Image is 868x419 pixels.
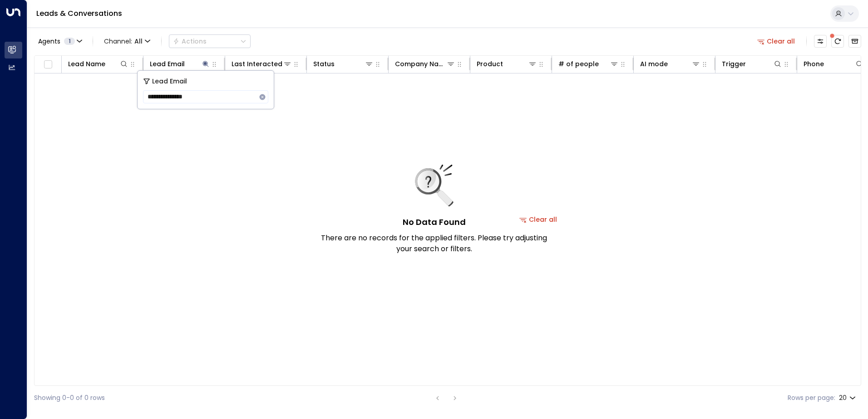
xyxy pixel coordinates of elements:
div: Product [477,58,503,69]
div: Company Name [395,58,455,69]
div: # of people [558,58,619,69]
div: Company Name [395,58,446,69]
div: AI mode [640,58,700,69]
span: All [134,38,143,45]
div: Product [477,58,537,69]
button: Clear all [754,35,799,48]
div: Lead Email [150,58,210,69]
div: Showing 0-0 of 0 rows [34,393,105,403]
h5: No Data Found [403,216,466,228]
div: Button group with a nested menu [169,34,251,48]
div: Status [313,58,335,69]
div: Last Interacted [232,58,292,69]
div: Phone [804,58,824,69]
a: Leads & Conversations [36,8,122,19]
button: Channel:All [100,35,154,48]
button: Archived Leads [848,35,861,48]
div: 20 [839,391,858,404]
div: Lead Name [68,58,128,69]
div: AI mode [640,58,668,69]
div: Trigger [722,58,746,69]
div: Actions [173,37,207,45]
p: There are no records for the applied filters. Please try adjusting your search or filters. [321,233,547,254]
button: Actions [169,34,251,48]
span: Toggle select all [42,59,54,70]
span: Channel: [100,35,154,48]
span: Lead Email [152,76,187,87]
button: Customize [814,35,827,48]
span: There are new threads available. Refresh the grid to view the latest updates. [831,35,844,48]
div: Lead Name [68,58,105,69]
span: 1 [64,38,75,45]
label: Rows per page: [788,393,835,403]
nav: pagination navigation [432,392,461,404]
div: Trigger [722,58,782,69]
div: Phone [804,58,864,69]
div: Last Interacted [232,58,282,69]
div: Lead Email [150,58,185,69]
button: Agents1 [34,35,85,48]
div: Status [313,58,374,69]
span: Agents [38,38,60,44]
div: # of people [558,58,599,69]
